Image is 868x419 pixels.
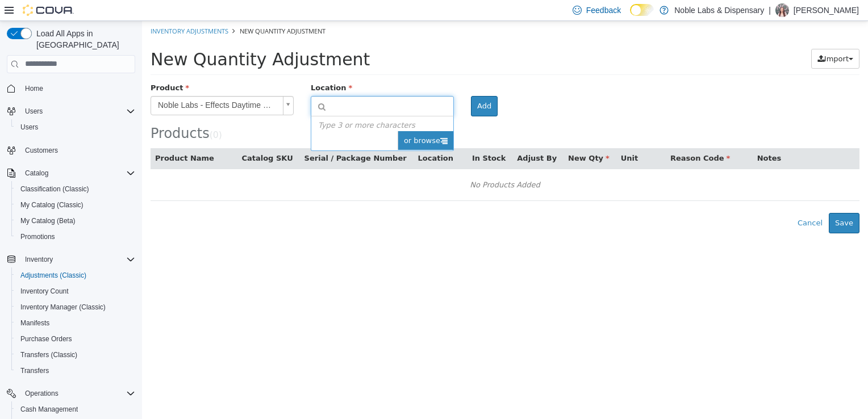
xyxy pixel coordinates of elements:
span: Products [9,104,68,120]
span: Catalog [20,166,135,180]
button: Users [20,104,47,118]
button: Unit [479,132,498,143]
button: Operations [20,387,63,400]
span: My Catalog (Beta) [20,216,76,225]
button: Inventory Count [11,283,140,299]
a: Customers [20,144,62,157]
span: Inventory Manager (Classic) [20,303,106,312]
span: Purchase Orders [20,334,72,343]
button: In Stock [330,132,366,143]
p: [PERSON_NAME] [794,3,859,17]
span: Load All Apps in [GEOGRAPHIC_DATA] [32,28,135,51]
button: Cash Management [11,401,140,417]
span: My Catalog (Classic) [20,200,84,209]
span: Inventory Count [16,284,135,298]
button: Customers [2,142,140,158]
span: Inventory Manager (Classic) [16,300,135,314]
button: Users [2,103,140,119]
button: My Catalog (Beta) [11,213,140,229]
span: Adjustments (Classic) [20,271,86,280]
span: Inventory [20,253,135,266]
span: Users [25,107,43,116]
a: Purchase Orders [16,332,77,346]
span: Customers [25,146,58,155]
p: Noble Labs & Dispensary [674,3,764,17]
span: Inventory [25,255,53,264]
button: Catalog [2,165,140,181]
a: My Catalog (Classic) [16,198,88,212]
span: New Qty [426,133,468,141]
span: Transfers (Classic) [16,348,135,362]
span: Promotions [20,232,55,241]
span: Feedback [586,5,621,16]
button: Inventory [20,253,57,266]
span: Adjustments (Classic) [16,269,135,282]
a: Noble Labs - Effects Daytime Gummies 25 mg/10 pack - Caribbean Sunrise [9,75,152,94]
span: Cash Management [16,403,135,416]
button: Save [687,192,717,212]
span: My Catalog (Beta) [16,214,135,228]
a: Home [20,82,48,95]
span: Transfers (Classic) [20,350,77,359]
span: Operations [20,387,135,400]
button: Catalog SKU [99,132,153,143]
span: 0 [71,109,77,119]
button: Home [2,80,140,97]
span: Dark Mode [630,16,631,16]
button: Promotions [11,229,140,245]
span: Home [20,81,135,95]
span: Reason Code [528,133,588,141]
a: Transfers (Classic) [16,348,82,362]
span: or browse [256,110,311,129]
button: Purchase Orders [11,331,140,347]
div: No Products Added [16,156,710,173]
div: Patricia Allen [775,3,789,17]
span: My Catalog (Classic) [16,198,135,212]
a: Promotions [16,230,60,244]
a: Inventory Count [16,284,73,298]
a: Cash Management [16,403,82,416]
button: Adjustments (Classic) [11,267,140,283]
button: Notes [615,132,641,143]
button: Cancel [649,192,687,212]
span: New Quantity Adjustment [98,6,183,14]
span: Product [9,62,47,71]
button: Product Name [13,132,74,143]
span: Noble Labs - Effects Daytime Gummies 25 mg/10 pack - Caribbean Sunrise [9,76,136,94]
button: Operations [2,386,140,401]
a: Classification (Classic) [16,182,94,196]
button: Transfers (Classic) [11,347,140,363]
span: Users [16,120,135,134]
a: My Catalog (Beta) [16,214,80,228]
button: Inventory Manager (Classic) [11,299,140,315]
span: Inventory Count [20,287,69,296]
span: New Quantity Adjustment [9,28,228,48]
span: Classification (Classic) [16,182,135,196]
button: Import [669,28,717,48]
a: Users [16,120,43,134]
button: Classification (Classic) [11,181,140,197]
button: Manifests [11,315,140,331]
a: Inventory Adjustments [9,6,86,14]
button: Serial / Package Number [162,132,267,143]
small: ( ) [68,109,80,119]
span: Transfers [16,364,135,378]
span: Catalog [25,169,48,178]
button: Catalog [20,166,53,180]
a: Manifests [16,316,54,330]
button: Adjust By [375,132,417,143]
input: Dark Mode [630,4,654,16]
a: Transfers [16,364,53,378]
span: Manifests [16,316,135,330]
button: Location [276,132,314,143]
button: My Catalog (Classic) [11,197,140,213]
span: Classification (Classic) [20,185,89,194]
a: Inventory Manager (Classic) [16,300,110,314]
button: Transfers [11,363,140,379]
span: Home [25,84,43,93]
span: Transfers [20,366,49,375]
span: Users [20,104,135,118]
span: Cash Management [20,405,78,414]
span: Operations [25,389,59,398]
span: Location [169,62,210,71]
